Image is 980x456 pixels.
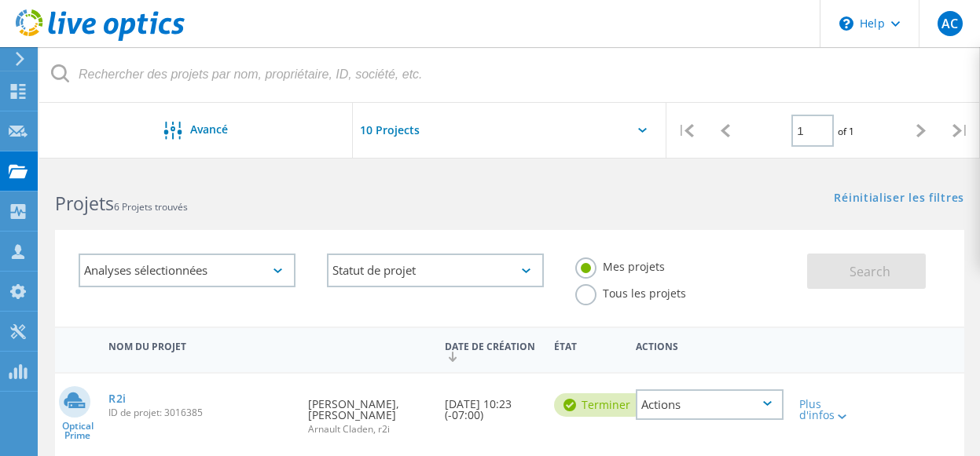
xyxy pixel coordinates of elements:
div: Nom du projet [101,330,301,359]
div: Actions [628,330,791,359]
div: [PERSON_NAME], [PERSON_NAME] [300,374,437,450]
label: Tous les projets [575,284,686,299]
div: | [941,103,980,159]
span: ID de projet: 3016385 [108,408,293,418]
span: 6 Projets trouvés [114,200,188,213]
span: Search [850,263,890,280]
a: R2i [108,393,127,404]
svg: \n [839,16,853,31]
div: État [546,330,628,359]
b: Projets [55,191,114,216]
a: Live Optics Dashboard [16,33,185,44]
div: [DATE] 10:23 (-07:00) [437,374,546,436]
button: Search [807,254,926,289]
label: Mes projets [575,257,665,272]
span: AC [941,17,958,30]
span: Optical Prime [55,421,101,440]
div: Terminer [554,393,646,417]
div: Statut de projet [327,254,544,287]
div: | [666,103,706,159]
div: Actions [636,389,784,420]
span: Avancé [190,124,228,135]
div: Date de création [437,330,546,370]
span: Arnault Claden, r2i [308,425,429,434]
a: Réinitialiser les filtres [834,192,964,206]
div: Plus d'infos [799,399,857,421]
div: Analyses sélectionnées [79,254,295,287]
span: of 1 [838,125,854,138]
